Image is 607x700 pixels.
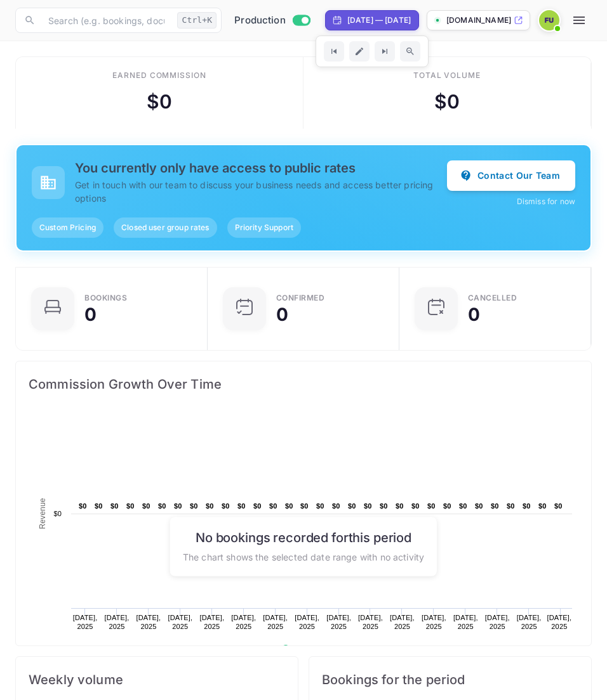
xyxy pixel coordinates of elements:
p: [DOMAIN_NAME] [446,15,511,26]
text: $0 [222,502,230,510]
span: Weekly volume [29,670,285,690]
text: $0 [507,502,515,510]
text: [DATE], 2025 [295,614,319,630]
div: 0 [84,306,97,323]
text: [DATE], 2025 [547,614,572,630]
text: $0 [459,502,467,510]
text: $0 [316,502,324,510]
text: $0 [110,502,119,510]
img: Feot1000 User [539,10,559,30]
p: The chart shows the selected date range with no activity [183,550,424,564]
text: $0 [269,502,277,510]
text: $0 [364,502,372,510]
text: [DATE], 2025 [73,614,98,630]
button: Dismiss for now [517,196,575,207]
text: $0 [475,502,483,510]
text: [DATE], 2025 [453,614,478,630]
text: $0 [348,502,356,510]
text: [DATE], 2025 [263,614,288,630]
input: Search (e.g. bookings, documentation) [41,8,172,33]
div: Confirmed [276,294,325,302]
text: [DATE], 2025 [105,614,130,630]
text: $0 [158,502,166,510]
text: $0 [523,502,531,510]
text: $0 [206,502,214,510]
text: $0 [174,502,182,510]
text: $0 [253,502,262,510]
text: $0 [554,502,563,510]
div: 0 [276,306,288,323]
span: Commission Growth Over Time [29,374,578,394]
span: Priority Support [227,222,301,233]
p: Get in touch with our team to discuss your business needs and access better pricing options [75,178,447,205]
text: Revenue [294,645,326,654]
div: [DATE] — [DATE] [347,15,411,26]
text: [DATE], 2025 [517,614,542,630]
span: Bookings for the period [322,670,578,690]
text: $0 [396,502,404,510]
text: $0 [190,502,198,510]
text: $0 [285,502,293,510]
div: CANCELLED [468,294,517,302]
text: [DATE], 2025 [485,614,510,630]
text: [DATE], 2025 [326,614,351,630]
h5: You currently only have access to public rates [75,160,447,176]
h6: No bookings recorded for this period [183,530,424,545]
div: 0 [468,306,480,323]
text: $0 [53,510,62,517]
button: Edit date range [349,41,370,62]
text: $0 [538,502,547,510]
span: Production [234,13,286,28]
text: Revenue [38,498,47,529]
text: $0 [126,502,135,510]
text: [DATE], 2025 [137,614,161,630]
text: [DATE], 2025 [358,614,383,630]
text: $0 [332,502,340,510]
text: $0 [142,502,150,510]
text: [DATE], 2025 [168,614,192,630]
text: [DATE], 2025 [231,614,256,630]
button: Contact Our Team [447,160,575,191]
text: [DATE], 2025 [199,614,224,630]
text: $0 [411,502,420,510]
div: Earned commission [112,70,206,81]
text: $0 [79,502,87,510]
div: $ 0 [147,87,172,116]
text: $0 [491,502,499,510]
text: [DATE], 2025 [422,614,446,630]
text: $0 [300,502,309,510]
div: Total volume [413,70,481,81]
text: $0 [95,502,103,510]
text: $0 [380,502,388,510]
button: Go to next time period [375,41,395,62]
div: Ctrl+K [177,12,217,29]
text: [DATE], 2025 [390,614,415,630]
button: Zoom out time range [400,41,420,62]
div: Switch to Sandbox mode [229,13,315,28]
span: Closed user group rates [114,222,217,233]
span: Custom Pricing [32,222,103,233]
div: $ 0 [434,87,460,116]
button: Go to previous time period [324,41,344,62]
text: $0 [237,502,246,510]
text: $0 [427,502,436,510]
text: $0 [443,502,451,510]
div: Bookings [84,294,127,302]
